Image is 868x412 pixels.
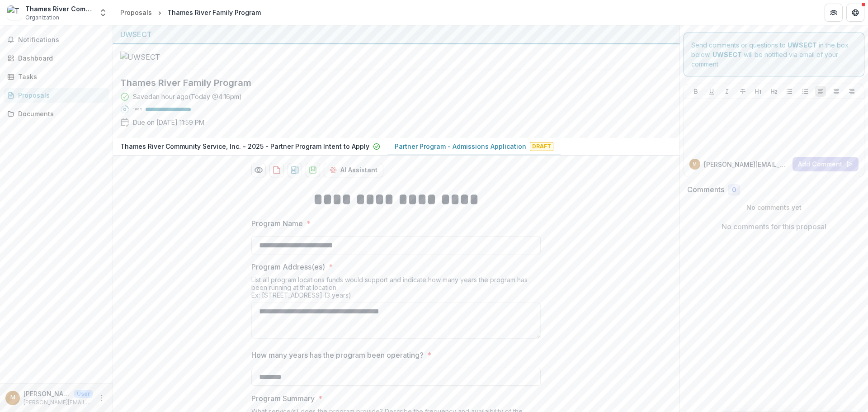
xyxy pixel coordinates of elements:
[800,86,811,97] button: Ordered List
[324,163,383,177] button: AI Assistant
[793,157,859,171] button: Add Comment
[684,33,865,76] div: Send comments or questions to in the box below. will be notified via email of your comment.
[120,8,152,17] div: Proposals
[693,162,697,166] div: michaelv@trfp.org
[306,163,320,177] button: download-proposal
[825,4,843,22] button: Partners
[120,142,369,151] p: Thames River Community Service, Inc. - 2025 - Partner Program Intent to Apply
[846,86,857,97] button: Align Right
[24,398,93,407] p: [PERSON_NAME][EMAIL_ADDRESS][DOMAIN_NAME]
[4,33,109,47] button: Notifications
[25,4,93,14] div: Thames River Community Service, Inc.
[133,118,204,127] p: Due on [DATE] 11:59 PM
[251,261,325,272] p: Program Address(es)
[769,86,779,97] button: Heading 2
[24,389,71,398] p: [PERSON_NAME][EMAIL_ADDRESS][DOMAIN_NAME]
[687,185,724,194] h2: Comments
[690,86,701,97] button: Bold
[788,41,817,49] strong: UWSECT
[167,8,261,17] div: Thames River Family Program
[251,218,303,229] p: Program Name
[251,350,424,360] p: How many years has the program been operating?
[737,86,748,97] button: Strike
[18,36,105,44] span: Notifications
[117,6,264,19] nav: breadcrumb
[120,29,672,40] div: UWSECT
[74,390,93,398] p: User
[395,142,526,151] p: Partner Program - Admissions Application
[706,86,717,97] button: Underline
[10,395,15,401] div: michaelv@trfp.org
[251,276,541,303] div: List all program locations funds would support and indicate how many years the program has been r...
[712,51,742,58] strong: UWSECT
[25,14,59,22] span: Organization
[722,86,732,97] button: Italicize
[97,4,109,22] button: Open entity switcher
[117,6,156,19] a: Proposals
[133,92,242,101] div: Saved an hour ago ( Today @ 4:16pm )
[120,52,211,62] img: UWSECT
[846,4,864,22] button: Get Help
[4,51,109,66] a: Dashboard
[4,69,109,84] a: Tasks
[687,203,861,212] p: No comments yet
[251,163,266,177] button: Preview c68a87e6-acd3-4c92-82b6-872ff95549df-1.pdf
[120,77,658,88] h2: Thames River Family Program
[7,5,22,20] img: Thames River Community Service, Inc.
[18,53,102,63] div: Dashboard
[18,72,102,81] div: Tasks
[288,163,302,177] button: download-proposal
[722,221,826,232] p: No comments for this proposal
[815,86,826,97] button: Align Left
[18,109,102,118] div: Documents
[704,160,789,169] p: [PERSON_NAME][EMAIL_ADDRESS][DOMAIN_NAME]
[18,90,102,100] div: Proposals
[732,186,736,194] span: 0
[753,86,764,97] button: Heading 1
[4,88,109,103] a: Proposals
[251,393,315,404] p: Program Summary
[4,106,109,121] a: Documents
[530,142,553,151] span: Draft
[133,106,142,113] p: 100 %
[96,393,107,403] button: More
[784,86,795,97] button: Bullet List
[269,163,284,177] button: download-proposal
[831,86,842,97] button: Align Center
